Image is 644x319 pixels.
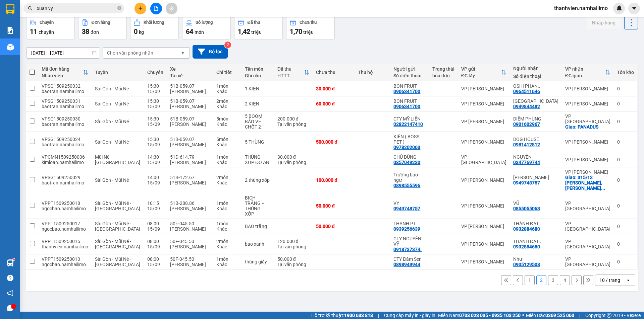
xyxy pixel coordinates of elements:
[393,221,426,226] div: THANH PT
[525,275,535,285] button: 1
[461,241,506,247] div: VP [PERSON_NAME]
[513,74,558,79] div: Số điện thoại
[277,239,310,244] div: 120.000 đ
[42,66,83,72] div: Mã đơn hàng
[245,195,271,217] div: BỊCH TRẮNG + THÙNG XỐP
[147,180,163,185] div: 15/09
[461,66,501,72] div: VP gửi
[461,177,506,183] div: VP [PERSON_NAME]
[95,201,140,211] span: Sài Gòn - Mũi Né - [GEOGRAPHIC_DATA]
[513,239,558,244] div: THÀNH ĐẠT NT
[150,3,162,14] button: file-add
[147,154,163,160] div: 14:30
[245,259,271,264] div: thùng giấy
[216,89,238,94] div: Khác
[628,3,640,14] button: caret-down
[461,203,506,209] div: VP [PERSON_NAME]
[107,50,153,56] div: Chọn văn phòng nhận
[170,239,209,244] div: 50F-045.50
[147,244,163,249] div: 15/09
[461,224,506,229] div: VP [PERSON_NAME]
[565,221,610,232] div: VP [GEOGRAPHIC_DATA]
[616,5,622,11] img: icon-new-feature
[513,175,558,180] div: Xuan Vy
[316,86,351,91] div: 30.000 đ
[95,70,141,75] div: Tuyến
[13,258,15,260] sup: 1
[6,22,59,30] div: CTY NGUYÊN VỸ
[169,6,174,11] span: aim
[393,262,420,267] div: 0898949944
[461,119,506,124] div: VP [PERSON_NAME]
[216,70,238,75] div: Chi tiết
[513,206,540,211] div: 0855055063
[216,83,238,89] div: 1 món
[245,73,271,78] div: Ghi chú
[245,241,271,247] div: bao xanh
[565,113,610,124] div: VP [GEOGRAPHIC_DATA]
[92,20,110,25] div: Đơn hàng
[617,139,634,145] div: 0
[538,83,542,89] span: ...
[461,259,506,264] div: VP [PERSON_NAME]
[513,221,558,226] div: THÀNH ĐẠT NT
[565,101,610,106] div: VP [PERSON_NAME]
[147,116,163,122] div: 15:30
[147,104,163,109] div: 15/09
[513,180,540,185] div: 0949748757
[6,6,16,13] span: Gửi:
[393,201,426,206] div: VY
[42,239,88,244] div: VPPT1509250015
[277,73,304,78] div: HTTT
[42,160,88,165] div: kimloan.namhailimo
[432,73,454,78] div: hóa đơn
[170,226,209,232] div: [PERSON_NAME]
[42,83,88,89] div: VPSG1509250032
[513,160,540,165] div: 0347769744
[64,6,80,13] span: Nhận:
[316,101,351,106] div: 60.000 đ
[95,177,129,183] span: Sài Gòn - Mũi Né
[26,16,75,40] button: Chuyến11chuyến
[277,154,310,160] div: 30.000 đ
[344,313,373,318] strong: 1900 633 818
[147,142,163,147] div: 15/09
[513,122,540,127] div: 0901602967
[513,98,558,104] div: THÁI HÒA
[461,86,506,91] div: VP [PERSON_NAME]
[393,73,426,78] div: Số điện thoại
[154,6,158,11] span: file-add
[277,66,304,72] div: Đã thu
[461,73,501,78] div: ĐC lấy
[26,48,100,58] input: Select a date range.
[170,104,209,109] div: [PERSON_NAME]
[300,20,317,25] div: Chưa thu
[42,256,88,262] div: VPPT1509250013
[95,119,129,124] span: Sài Gòn - Mũi Né
[245,139,271,145] div: 5 THÙNG
[216,262,238,267] div: Khác
[316,177,351,183] div: 100.000 đ
[216,154,238,160] div: 1 món
[170,142,209,147] div: [PERSON_NAME]
[170,160,209,165] div: [PERSON_NAME]
[42,89,88,94] div: baotran.namhailimo
[393,145,420,150] div: 0978202063
[95,139,129,145] span: Sài Gòn - Mũi Né
[147,226,163,232] div: 15/09
[170,98,209,104] div: 51B-059.07
[290,27,302,35] span: 1,70
[393,98,426,104] div: BON FRUIT
[432,66,454,72] div: Trạng thái
[95,154,140,165] span: Mũi Né - [GEOGRAPHIC_DATA]
[130,16,179,40] button: Khối lượng0kg
[170,256,209,262] div: 50F-045.50
[393,122,423,127] div: 02822147410
[393,154,426,160] div: CHÚ DŨNG
[393,206,420,211] div: 0949748757
[626,277,631,283] svg: open
[78,16,127,40] button: Đơn hàng38đơn
[42,226,88,232] div: ngocbao.namhailimo
[631,5,637,11] span: caret-down
[526,312,574,319] span: Miền Bắc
